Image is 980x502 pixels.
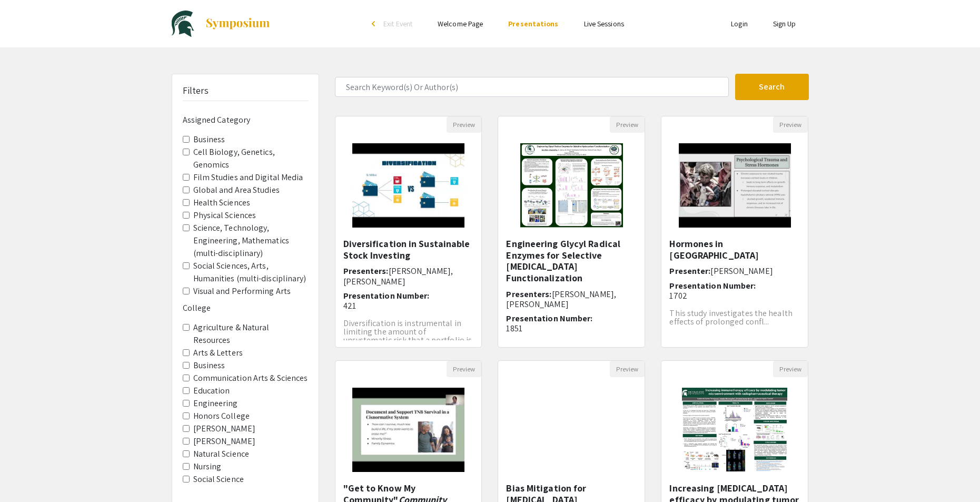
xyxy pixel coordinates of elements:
[710,265,773,277] span: [PERSON_NAME]
[506,289,616,310] span: [PERSON_NAME], [PERSON_NAME]
[343,266,474,286] h6: Presenters:
[193,171,303,184] label: Film Studies and Digital Media
[193,146,308,171] label: Cell Biology, Genetics, Genomics
[584,19,624,28] a: Live Sessions
[193,422,255,435] label: [PERSON_NAME]
[193,321,308,347] label: Agriculture & Natural Resources
[193,460,222,473] label: Nursing
[193,448,250,460] label: Natural Science
[610,116,645,133] button: Preview
[193,184,280,196] label: Global and Area Studies
[8,455,45,494] iframe: Chat
[669,291,800,301] p: 1702
[773,361,808,377] button: Preview
[773,19,796,28] a: Sign Up
[193,435,255,448] label: [PERSON_NAME]
[342,377,475,483] img: <p>"Get to Know My Community" <em style="background-color: transparent; color: rgb(0, 74, 46);">C...
[669,308,792,327] span: This study investigates the health effects of prolonged confl...
[193,133,225,146] label: Business
[506,323,637,333] p: 1851
[342,133,475,238] img: <p>Diversification in Sustainable Stock Investing</p>
[193,372,308,385] label: Communication Arts & Sciences
[447,116,481,133] button: Preview
[661,116,808,348] div: Open Presentation <p>Hormones in Havoc</p>
[193,222,308,260] label: Science, Technology, Engineering, Mathematics (multi-disciplinary)
[671,377,798,483] img: <p><span style="color: rgb(51, 51, 51);">Increasing immunotherapy efficacy by modulating tumor mi...
[383,19,412,28] span: Exit Event
[447,361,481,377] button: Preview
[773,116,808,133] button: Preview
[183,115,308,125] h6: Assigned Category
[183,85,209,96] h5: Filters
[193,359,225,372] label: Business
[610,361,645,377] button: Preview
[205,17,271,30] img: Symposium by ForagerOne
[335,77,729,97] input: Search Keyword(s) Or Author(s)
[172,11,194,37] img: University Undergraduate Research & Arts Forum 2025
[343,290,430,301] span: Presentation Number:
[335,116,482,348] div: Open Presentation <p>Diversification in Sustainable Stock Investing</p>
[669,238,800,261] h5: Hormones in [GEOGRAPHIC_DATA]
[669,266,800,276] h6: Presenter:
[731,19,748,28] a: Login
[193,385,230,397] label: Education
[508,19,558,28] a: Presentations
[343,301,474,311] p: 421
[506,289,637,309] h6: Presenters:
[372,21,378,27] div: arrow_back_ios
[193,347,243,359] label: Arts & Letters
[193,473,244,486] label: Social Science
[172,11,271,37] a: University Undergraduate Research & Arts Forum 2025
[193,410,250,422] label: Honors College
[193,285,291,298] label: Visual and Performing Arts
[183,303,308,313] h6: College
[343,238,474,261] h5: Diversification in Sustainable Stock Investing
[668,133,801,238] img: <p>Hormones in Havoc</p>
[506,313,592,324] span: Presentation Number:
[510,133,634,238] img: <p><span style="background-color: rgb(245, 245, 245); color: rgb(0, 0, 0);">​</span>Engineering G...
[343,319,474,353] p: Diversification is instrumental in limiting the amount of unsystematic risk that a portfolio is t...
[438,19,483,28] a: Welcome Page
[498,116,645,348] div: Open Presentation <p><span style="background-color: rgb(245, 245, 245); color: rgb(0, 0, 0);">​</...
[193,209,256,222] label: Physical Sciences
[193,260,308,285] label: Social Sciences, Arts, Humanities (multi-disciplinary)
[193,397,238,410] label: Engineering
[193,196,251,209] label: Health Sciences
[343,265,453,287] span: [PERSON_NAME], [PERSON_NAME]
[506,238,637,283] h5: ​Engineering Glycyl Radical Enzymes for Selective [MEDICAL_DATA] Functionalization
[735,74,809,100] button: Search
[527,377,616,483] img: <p>Bias Mitigation for pulse Oximetry</p>
[669,280,756,291] span: Presentation Number:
